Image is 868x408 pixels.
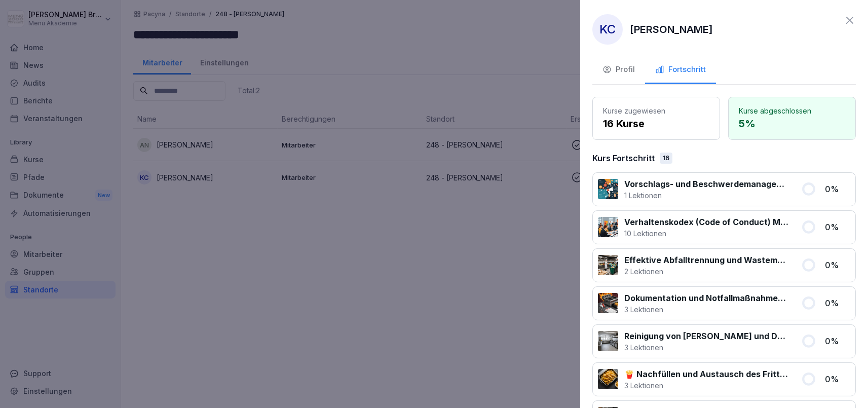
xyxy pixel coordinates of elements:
[624,190,789,201] p: 1 Lektionen
[592,57,645,84] button: Profil
[592,152,655,164] p: Kurs Fortschritt
[602,64,635,76] div: Profil
[624,228,789,239] p: 10 Lektionen
[624,178,789,190] p: Vorschlags- und Beschwerdemanagement bei Menü 2000
[825,183,850,195] p: 0 %
[592,14,623,45] div: KC
[825,297,850,309] p: 0 %
[624,304,789,315] p: 3 Lektionen
[624,216,789,228] p: Verhaltenskodex (Code of Conduct) Menü 2000
[630,22,713,37] p: [PERSON_NAME]
[603,116,709,131] p: 16 Kurse
[825,259,850,271] p: 0 %
[655,64,706,76] div: Fortschritt
[624,380,789,391] p: 3 Lektionen
[739,116,845,131] p: 5 %
[825,221,850,233] p: 0 %
[624,368,789,380] p: 🍟 Nachfüllen und Austausch des Frittieröl/-fettes
[624,266,789,277] p: 2 Lektionen
[645,57,716,84] button: Fortschritt
[624,292,789,304] p: Dokumentation und Notfallmaßnahmen bei Fritteusen
[660,153,672,164] div: 16
[739,105,845,116] p: Kurse abgeschlossen
[825,373,850,385] p: 0 %
[825,335,850,347] p: 0 %
[624,342,789,353] p: 3 Lektionen
[624,330,789,342] p: Reinigung von [PERSON_NAME] und Dunstabzugshauben
[624,254,789,266] p: Effektive Abfalltrennung und Wastemanagement im Catering
[603,105,709,116] p: Kurse zugewiesen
